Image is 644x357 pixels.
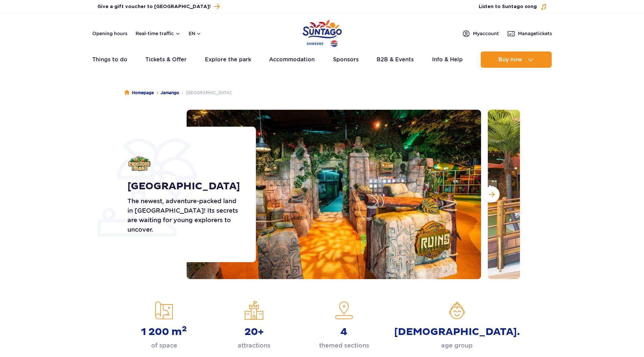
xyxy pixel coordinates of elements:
a: Explore the park [205,51,251,68]
strong: 20+ [244,326,264,338]
a: Homepage [124,89,154,96]
a: Opening hours [92,30,127,37]
button: Next slide [483,186,500,203]
span: Listen to Suntago song [479,3,537,10]
button: Real-time traffic [136,31,181,36]
p: of space [151,341,177,350]
p: age group [441,341,473,350]
p: The newest, adventure-packed land in [GEOGRAPHIC_DATA]! Its secrets are waiting for young explore... [127,196,241,234]
button: Listen to Suntago song [479,3,547,10]
a: Managetickets [507,29,552,38]
a: Accommodation [269,51,315,68]
h1: [GEOGRAPHIC_DATA] [127,180,241,192]
p: attractions [238,341,270,350]
li: [GEOGRAPHIC_DATA] [179,89,231,96]
a: Info & Help [432,51,463,68]
a: Jamango [161,89,179,96]
span: Manage tickets [518,30,552,37]
button: Buy now [481,51,552,68]
span: Buy now [498,57,522,63]
a: B2B & Events [377,51,414,68]
strong: 4 [340,326,348,338]
a: Myaccount [462,29,499,38]
button: en [189,30,201,37]
strong: [DEMOGRAPHIC_DATA]. [394,326,520,338]
span: Give a gift voucher to [GEOGRAPHIC_DATA]! [97,3,211,10]
span: My account [473,30,499,37]
a: Tickets & Offer [145,51,187,68]
a: Park of Poland [303,17,342,48]
a: Sponsors [333,51,359,68]
a: Give a gift voucher to [GEOGRAPHIC_DATA]! [97,2,220,11]
p: themed sections [319,341,369,350]
strong: 1 200 m [141,326,187,338]
a: Things to do [92,51,127,68]
sup: 2 [182,324,187,334]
